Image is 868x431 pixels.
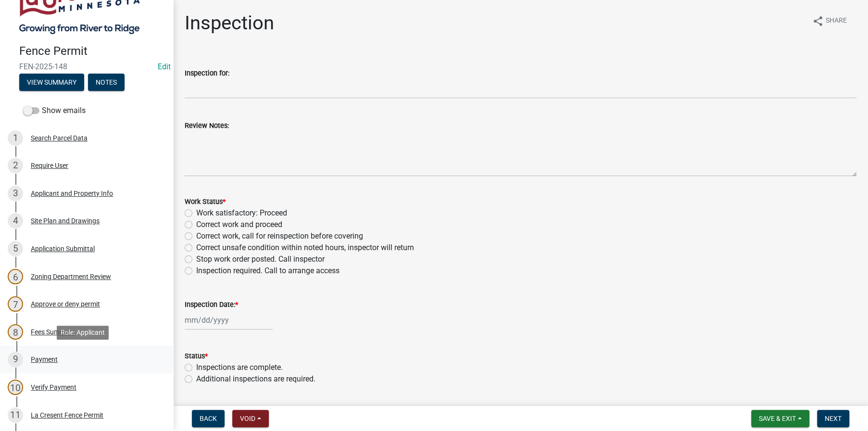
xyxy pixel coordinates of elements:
[19,79,84,87] wm-modal-confirm: Summary
[8,186,23,201] div: 3
[158,62,171,71] a: Edit
[8,352,23,367] div: 9
[185,302,238,308] label: Inspection Date:
[240,415,255,422] span: Void
[196,362,283,373] label: Inspections are complete.
[185,12,274,35] h1: Inspection
[817,410,849,427] button: Next
[185,353,208,360] label: Status
[31,245,95,252] div: Application Submittal
[158,62,171,71] wm-modal-confirm: Edit Application Number
[23,105,86,116] label: Show emails
[196,230,363,242] label: Correct work, call for reinspection before covering
[196,242,414,254] label: Correct unsafe condition within noted hours, inspector will return
[196,373,315,385] label: Additional inspections are required.
[31,412,103,418] div: La Cresent Fence Permit
[31,356,58,363] div: Payment
[19,74,84,91] button: View Summary
[31,273,111,280] div: Zoning Department Review
[185,123,229,129] label: Review Notes:
[826,15,847,27] span: Share
[8,241,23,256] div: 5
[31,190,113,197] div: Applicant and Property Info
[19,62,154,71] span: FEN-2025-148
[200,415,217,422] span: Back
[196,219,282,230] label: Correct work and proceed
[31,217,100,224] div: Site Plan and Drawings
[8,269,23,284] div: 6
[232,410,269,427] button: Void
[751,410,809,427] button: Save & Exit
[31,384,76,391] div: Verify Payment
[805,12,855,30] button: shareShare
[88,74,125,91] button: Notes
[196,254,325,265] label: Stop work order posted. Call inspector
[185,199,226,205] label: Work Status
[8,407,23,423] div: 11
[759,415,796,422] span: Save & Exit
[31,162,68,169] div: Require User
[31,135,88,141] div: Search Parcel Data
[19,44,165,58] h4: Fence Permit
[812,15,824,27] i: share
[31,329,75,335] div: Fees Summary
[88,79,125,87] wm-modal-confirm: Notes
[8,158,23,173] div: 2
[825,415,842,422] span: Next
[8,380,23,395] div: 10
[185,70,229,77] label: Inspection for:
[8,324,23,340] div: 8
[57,326,109,340] div: Role: Applicant
[196,265,340,277] label: Inspection required. Call to arrange access
[8,296,23,312] div: 7
[8,213,23,228] div: 4
[31,301,100,307] div: Approve or deny permit
[8,130,23,146] div: 1
[196,207,287,219] label: Work satisfactory: Proceed
[185,310,273,330] input: mm/dd/yyyy
[192,410,225,427] button: Back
